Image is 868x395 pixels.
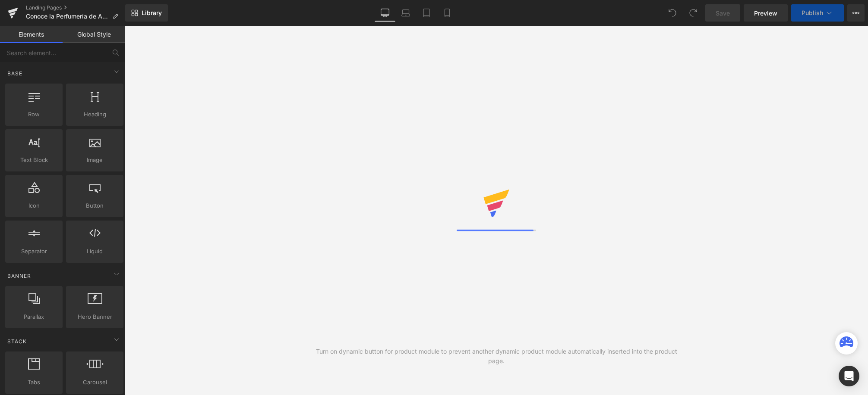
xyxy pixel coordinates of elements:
[6,337,28,345] span: Stack
[6,69,23,78] span: Base
[395,4,416,22] a: Laptop
[8,312,60,321] span: Parallax
[26,13,109,20] span: Conoce la Perfumería de Autor
[69,378,121,387] span: Carousel
[664,4,681,22] button: Undo
[802,9,823,16] span: Publish
[69,312,121,321] span: Hero Banner
[125,4,168,22] a: New Library
[744,4,788,22] a: Preview
[437,4,458,22] a: Mobile
[716,9,730,18] span: Save
[8,156,60,165] span: Text Block
[69,156,121,165] span: Image
[142,9,162,17] span: Library
[69,201,121,210] span: Button
[839,366,859,386] div: Open Intercom Messenger
[754,9,777,18] span: Preview
[685,4,702,22] button: Redo
[69,247,121,256] span: Liquid
[6,272,32,280] span: Banner
[8,247,60,256] span: Separator
[69,110,121,119] span: Heading
[791,4,844,22] button: Publish
[375,4,395,22] a: Desktop
[63,26,125,43] a: Global Style
[311,347,682,366] div: Turn on dynamic button for product module to prevent another dynamic product module automatically...
[8,201,60,210] span: Icon
[8,110,60,119] span: Row
[26,4,125,11] a: Landing Pages
[847,4,865,22] button: More
[416,4,437,22] a: Tablet
[8,378,60,387] span: Tabs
